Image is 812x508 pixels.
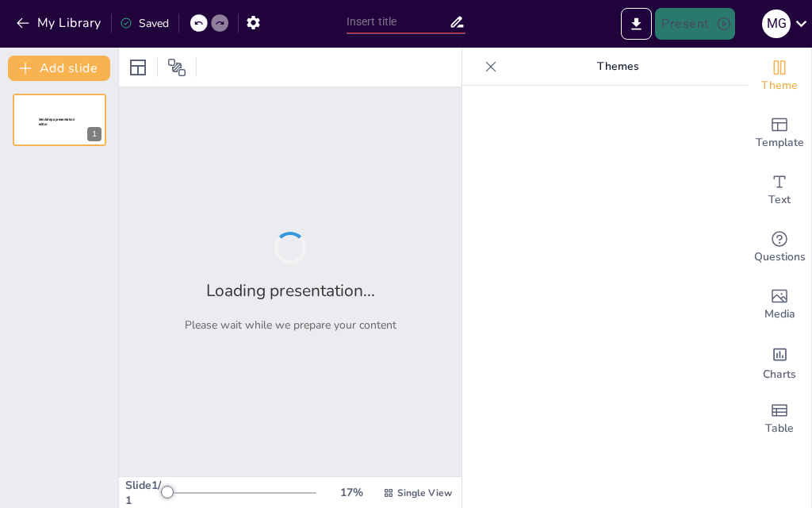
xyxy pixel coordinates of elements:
[125,55,151,80] div: Layout
[748,333,811,391] div: Add charts and graphs
[655,8,734,40] button: Present
[762,10,791,38] div: M g
[763,366,796,383] span: Charts
[754,248,806,266] span: Questions
[206,279,375,302] h2: Loading presentation...
[39,117,75,126] span: Sendsteps presentation editor
[748,162,811,219] div: Add text boxes
[748,219,811,276] div: Get real-time input from your audience
[12,10,108,36] button: My Library
[125,478,164,508] div: Slide 1 / 1
[13,94,106,146] div: 1
[185,317,396,333] p: Please wait while we prepare your content
[762,8,791,40] button: M g
[756,134,804,152] span: Template
[768,191,791,209] span: Text
[764,306,795,323] span: Media
[761,77,798,94] span: Theme
[332,485,370,500] div: 17 %
[87,127,101,141] div: 1
[748,105,811,162] div: Add ready made slides
[167,58,186,77] span: Position
[8,56,110,81] button: Add slide
[748,48,811,105] div: Change the overall theme
[621,8,652,40] button: Export to PowerPoint
[397,487,452,499] span: Single View
[765,420,794,437] span: Table
[504,48,732,86] p: Themes
[748,391,811,448] div: Add a table
[748,276,811,333] div: Add images, graphics, shapes or video
[120,16,169,31] div: Saved
[347,10,450,33] input: Insert title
